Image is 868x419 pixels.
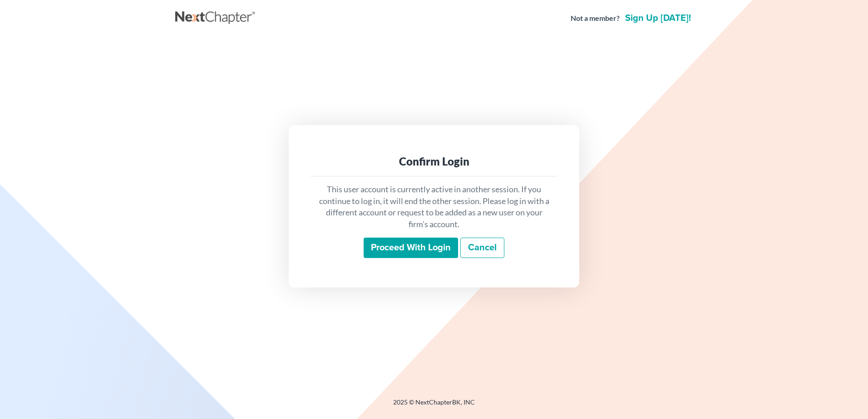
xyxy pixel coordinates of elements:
[318,154,550,169] div: Confirm Login
[623,14,693,23] a: Sign up [DATE]!
[460,238,504,258] a: Cancel
[318,184,550,230] p: This user account is currently active in another session. If you continue to log in, it will end ...
[175,398,693,414] div: 2025 © NextChapterBK, INC
[571,13,620,24] strong: Not a member?
[364,238,458,258] input: Proceed with login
